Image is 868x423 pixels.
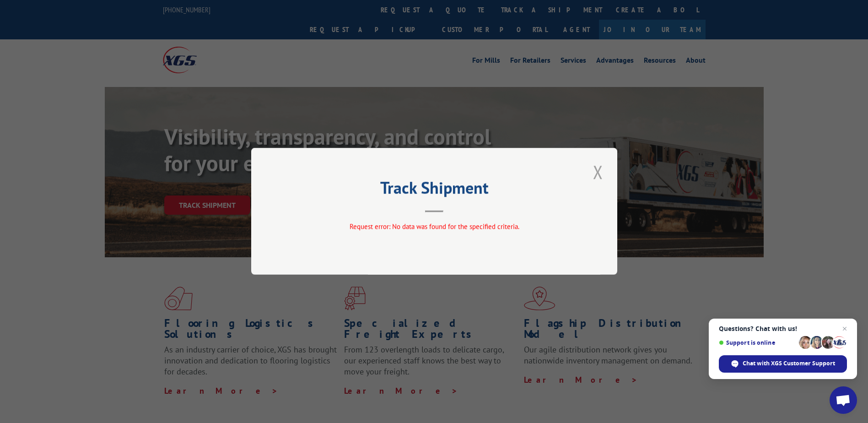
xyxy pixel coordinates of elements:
[349,222,519,231] span: Request error: No data was found for the specified criteria.
[719,325,847,332] span: Questions? Chat with us!
[719,339,796,346] span: Support is online
[719,355,847,373] span: Chat with XGS Customer Support
[297,181,571,199] h2: Track Shipment
[830,386,857,414] a: Open chat
[590,159,606,184] button: Close modal
[743,359,835,368] span: Chat with XGS Customer Support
